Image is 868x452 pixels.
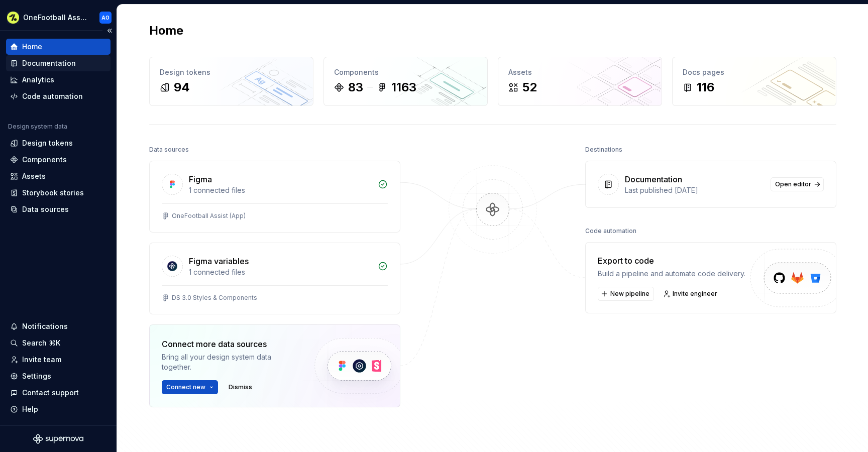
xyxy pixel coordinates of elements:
div: Components [22,155,67,165]
div: Documentation [625,173,682,185]
div: Figma variables [189,255,249,267]
div: Export to code [598,255,745,267]
div: Connect more data sources [162,338,297,350]
button: New pipeline [598,287,654,301]
div: Assets [22,171,46,181]
div: Storybook stories [22,188,84,198]
h2: Home [149,23,183,39]
span: Invite engineer [673,290,717,298]
a: Design tokens [6,135,111,151]
span: New pipeline [610,290,649,298]
div: Data sources [149,143,189,157]
a: Design tokens94 [149,57,313,106]
div: Code automation [22,91,83,101]
div: Notifications [22,321,68,331]
div: Design tokens [160,67,303,77]
div: 1 connected files [189,185,372,195]
button: Contact support [6,385,111,401]
span: Connect new [166,383,205,391]
div: 94 [174,79,190,95]
div: Components [334,67,477,77]
a: Settings [6,368,111,384]
div: Home [22,42,42,52]
a: Storybook stories [6,185,111,201]
div: Docs pages [683,67,826,77]
span: Open editor [775,180,811,188]
img: 5b3d255f-93b1-499e-8f2d-e7a8db574ed5.png [7,12,19,24]
a: Figma variables1 connected filesDS 3.0 Styles & Components [149,243,400,314]
a: Assets [6,168,111,184]
div: Design tokens [22,138,73,148]
div: Destinations [585,143,622,157]
div: DS 3.0 Styles & Components [172,294,257,302]
div: OneFootball Assist (App) [172,212,246,220]
div: AO [101,14,110,22]
a: Components831163 [323,57,488,106]
div: Design system data [8,123,67,131]
a: Figma1 connected filesOneFootball Assist (App) [149,161,400,233]
span: Dismiss [229,383,252,391]
div: Settings [22,371,51,381]
button: Collapse sidebar [102,24,117,38]
a: Documentation [6,55,111,71]
a: Invite team [6,352,111,368]
div: Search ⌘K [22,338,60,348]
a: Components [6,152,111,168]
div: Code automation [585,224,636,238]
div: Bring all your design system data together. [162,352,297,372]
a: Assets52 [498,57,662,106]
button: Dismiss [224,380,257,394]
button: OneFootball AssistAO [2,7,115,28]
svg: Supernova Logo [33,434,83,444]
div: 52 [522,79,537,95]
a: Docs pages116 [672,57,836,106]
div: Build a pipeline and automate code delivery. [598,269,745,279]
div: 116 [697,79,714,95]
button: Help [6,401,111,417]
div: Data sources [22,204,69,214]
a: Data sources [6,201,111,217]
div: Last published [DATE] [625,185,765,195]
div: Assets [508,67,652,77]
button: Search ⌘K [6,335,111,351]
button: Connect new [162,380,218,394]
a: Home [6,39,111,55]
div: Invite team [22,355,61,365]
a: Analytics [6,72,111,88]
div: Analytics [22,75,54,85]
div: Figma [189,173,212,185]
a: Code automation [6,88,111,104]
div: 83 [348,79,363,95]
a: Invite engineer [660,287,722,301]
div: 1 connected files [189,267,372,277]
button: Notifications [6,318,111,334]
div: Documentation [22,58,76,68]
div: OneFootball Assist [23,13,87,23]
div: 1163 [391,79,416,95]
a: Open editor [771,177,824,191]
div: Help [22,404,38,414]
div: Contact support [22,388,79,398]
